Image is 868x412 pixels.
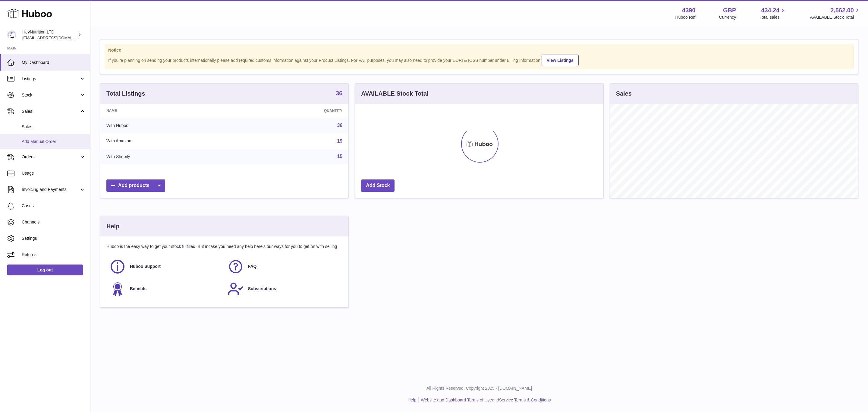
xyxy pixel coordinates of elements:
strong: 36 [336,90,342,96]
span: Subscriptions [248,286,276,292]
a: Huboo Support [109,258,222,275]
td: With Amazon [100,133,236,149]
td: With Shopify [100,149,236,164]
a: FAQ [228,258,340,275]
span: Settings [22,236,86,241]
a: Add products [106,179,165,192]
a: 36 [336,90,342,97]
h3: AVAILABLE Stock Total [361,90,428,98]
img: internalAdmin-4390@internal.huboo.com [7,30,16,40]
span: Returns [22,252,86,258]
span: 434.24 [761,6,779,14]
span: [EMAIL_ADDRESS][DOMAIN_NAME] [22,35,89,40]
a: 19 [337,138,343,144]
p: All Rights Reserved. Copyright 2025 - [DOMAIN_NAME] [95,385,863,391]
div: Huboo Ref [675,14,696,20]
a: Help [408,398,417,402]
th: Name [100,104,236,118]
span: Sales [22,109,79,114]
a: 434.24 Total sales [759,6,786,20]
span: Total sales [759,14,786,20]
p: Huboo is the easy way to get your stock fulfilled. But incase you need any help here's our ways f... [106,244,342,249]
a: 36 [337,123,343,128]
span: Huboo Support [130,264,161,269]
strong: GBP [723,6,736,14]
span: Benefits [130,286,146,292]
a: Website and Dashboard Terms of Use [421,398,492,402]
span: Stock [22,92,79,98]
span: Channels [22,219,86,225]
a: Log out [7,265,83,275]
span: Usage [22,170,86,176]
a: Add Stock [361,179,395,192]
a: 2,562.00 AVAILABLE Stock Total [810,6,861,20]
a: Service Terms & Conditions [499,398,551,402]
td: With Huboo [100,118,236,133]
li: and [419,397,551,403]
span: Orders [22,154,79,160]
span: 2,562.00 [830,6,854,14]
h3: Help [106,222,119,230]
h3: Sales [616,90,632,98]
div: If you're planning on sending your products internationally please add required customs informati... [108,54,850,66]
span: FAQ [248,264,257,269]
a: Benefits [109,281,222,297]
div: Currency [719,14,736,20]
span: Listings [22,76,79,82]
a: View Listings [542,55,579,66]
a: Subscriptions [228,281,340,297]
h3: Total Listings [106,90,145,98]
span: Invoicing and Payments [22,187,79,192]
span: Cases [22,203,86,209]
th: Quantity [236,104,349,118]
strong: 4390 [682,6,696,14]
span: AVAILABLE Stock Total [810,14,861,20]
span: Add Manual Order [22,139,86,144]
strong: Notice [108,47,850,53]
span: My Dashboard [22,60,86,65]
div: HeyNutrition LTD [22,29,77,41]
span: Sales [22,124,86,130]
a: 15 [337,154,343,159]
